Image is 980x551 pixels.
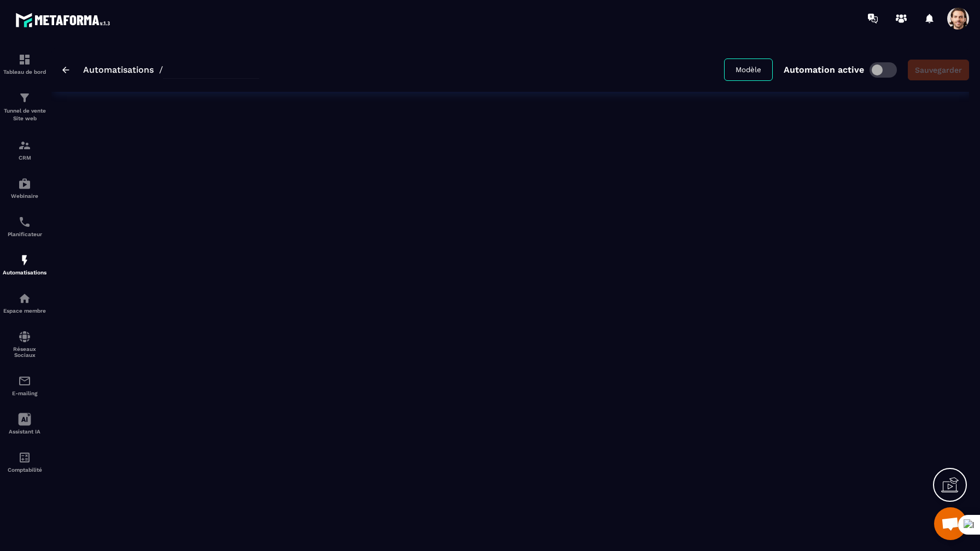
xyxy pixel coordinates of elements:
p: Webinaire [3,193,46,199]
p: Assistant IA [3,429,46,435]
a: schedulerschedulerPlanificateur [3,207,46,245]
a: Automatisations [83,65,154,75]
a: formationformationTunnel de vente Site web [3,83,46,131]
p: Automation active [784,65,864,75]
img: email [18,374,31,388]
a: automationsautomationsAutomatisations [3,245,46,284]
img: logo [15,10,114,30]
img: scheduler [18,215,31,228]
img: automations [18,177,31,190]
a: Assistant IA [3,405,46,443]
a: social-networksocial-networkRéseaux Sociaux [3,322,46,366]
img: automations [18,292,31,305]
a: formationformationCRM [3,131,46,169]
p: Espace membre [3,308,46,314]
p: Planificateur [3,231,46,237]
img: accountant [18,451,31,464]
button: Modèle [724,58,773,81]
a: formationformationTableau de bord [3,45,46,83]
a: accountantaccountantComptabilité [3,443,46,481]
p: Tableau de bord [3,69,46,75]
img: formation [18,91,31,104]
p: Automatisations [3,269,46,275]
a: emailemailE-mailing [3,366,46,405]
img: formation [18,53,31,66]
img: arrow [62,67,69,73]
p: Comptabilité [3,467,46,473]
img: formation [18,139,31,152]
div: Mở cuộc trò chuyện [934,507,967,540]
a: automationsautomationsEspace membre [3,284,46,322]
img: social-network [18,330,31,343]
span: / [159,65,163,75]
p: Réseaux Sociaux [3,346,46,358]
a: automationsautomationsWebinaire [3,169,46,207]
p: Tunnel de vente Site web [3,107,46,122]
p: CRM [3,155,46,161]
img: automations [18,254,31,267]
p: E-mailing [3,390,46,396]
